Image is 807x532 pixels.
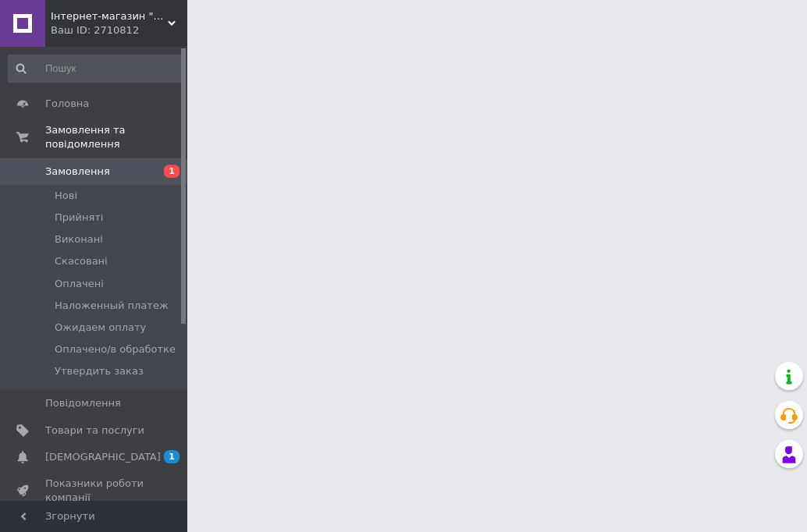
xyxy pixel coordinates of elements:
[45,165,110,179] span: Замовлення
[45,97,89,111] span: Головна
[45,424,144,438] span: Товари та послуги
[55,211,103,225] span: Прийняті
[55,277,104,291] span: Оплачені
[164,165,180,178] span: 1
[55,321,146,335] span: Ожидаем оплату
[55,342,176,356] span: Оплачено/в обработке
[45,450,161,464] span: [DEMOGRAPHIC_DATA]
[45,477,144,505] span: Показники роботи компанії
[55,189,77,203] span: Нові
[55,232,103,246] span: Виконані
[55,254,108,268] span: Скасовані
[51,23,187,37] div: Ваш ID: 2710812
[51,9,168,23] span: Інтернет-магазин "KatTimka & Sofi"
[55,364,144,378] span: Утвердить заказ
[45,396,121,410] span: Повідомлення
[8,55,184,83] input: Пошук
[55,299,169,313] span: Наложенный платеж
[164,450,180,463] span: 1
[45,123,187,151] span: Замовлення та повідомлення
